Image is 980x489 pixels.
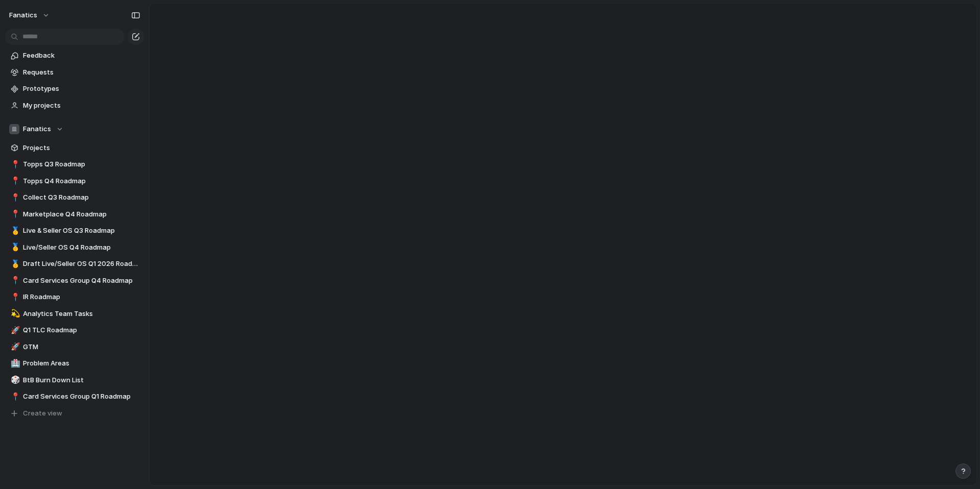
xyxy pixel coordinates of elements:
button: fanatics [5,7,55,23]
span: fanatics [9,10,37,20]
button: Create view [5,406,144,421]
span: Topps Q4 Roadmap [23,176,140,186]
button: 📍 [9,159,19,169]
span: Live & Seller OS Q3 Roadmap [23,226,140,236]
span: Prototypes [23,84,140,94]
button: 🎲 [9,375,19,385]
button: 🥇 [9,226,19,236]
span: Problem Areas [23,358,140,369]
a: Feedback [5,48,144,63]
button: 🏥 [9,358,19,369]
button: 🚀 [9,342,19,352]
a: 🚀GTM [5,339,144,355]
span: BtB Burn Down List [23,375,140,385]
a: 📍IR Roadmap [5,289,144,305]
a: 📍Card Services Group Q4 Roadmap [5,273,144,288]
button: 📍 [9,392,19,402]
div: 📍 [11,192,18,204]
span: Card Services Group Q1 Roadmap [23,392,140,402]
div: 🏥 [11,358,18,370]
div: 🥇 [11,241,18,253]
span: My projects [23,101,140,111]
button: 📍 [9,209,19,219]
a: 📍Marketplace Q4 Roadmap [5,207,144,222]
span: Card Services Group Q4 Roadmap [23,276,140,286]
div: 📍 [11,275,18,286]
a: 💫Analytics Team Tasks [5,306,144,322]
a: 📍Topps Q3 Roadmap [5,157,144,172]
a: Requests [5,65,144,80]
a: 🏥Problem Areas [5,356,144,371]
div: 📍 [11,208,18,220]
span: Marketplace Q4 Roadmap [23,209,140,219]
span: GTM [23,342,140,352]
div: 📍 [11,291,18,303]
div: 💫 [11,308,18,320]
span: Live/Seller OS Q4 Roadmap [23,242,140,253]
span: Draft Live/Seller OS Q1 2026 Roadmap [23,259,140,269]
a: My projects [5,98,144,113]
button: 💫 [9,309,19,319]
div: 📍 [11,159,18,170]
span: Requests [23,67,140,78]
span: Projects [23,143,140,153]
button: 🚀 [9,325,19,335]
a: 📍Card Services Group Q1 Roadmap [5,389,144,404]
button: Fanatics [5,121,144,137]
a: 📍Topps Q4 Roadmap [5,174,144,189]
div: 🥇 [11,225,18,237]
div: 🚀 [11,325,18,336]
a: 📍Collect Q3 Roadmap [5,190,144,205]
a: Projects [5,140,144,156]
a: 🎲BtB Burn Down List [5,373,144,388]
a: 🥇Live & Seller OS Q3 Roadmap [5,223,144,238]
div: 🎲 [11,374,18,386]
button: 🥇 [9,259,19,269]
a: 🥇Draft Live/Seller OS Q1 2026 Roadmap [5,256,144,272]
span: Fanatics [23,124,51,134]
div: 📍 [11,175,18,187]
div: 🚀 [11,341,18,353]
div: 🥇 [11,258,18,270]
a: 🥇Live/Seller OS Q4 Roadmap [5,240,144,255]
span: Analytics Team Tasks [23,309,140,319]
button: 📍 [9,292,19,302]
a: 🚀Q1 TLC Roadmap [5,323,144,338]
a: Prototypes [5,81,144,96]
div: 📍 [11,391,18,403]
button: 📍 [9,192,19,203]
button: 📍 [9,276,19,286]
span: Topps Q3 Roadmap [23,159,140,169]
span: Q1 TLC Roadmap [23,325,140,335]
button: 🥇 [9,242,19,253]
span: Feedback [23,51,140,61]
button: 📍 [9,176,19,186]
span: Collect Q3 Roadmap [23,192,140,203]
span: IR Roadmap [23,292,140,302]
span: Create view [23,408,62,419]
